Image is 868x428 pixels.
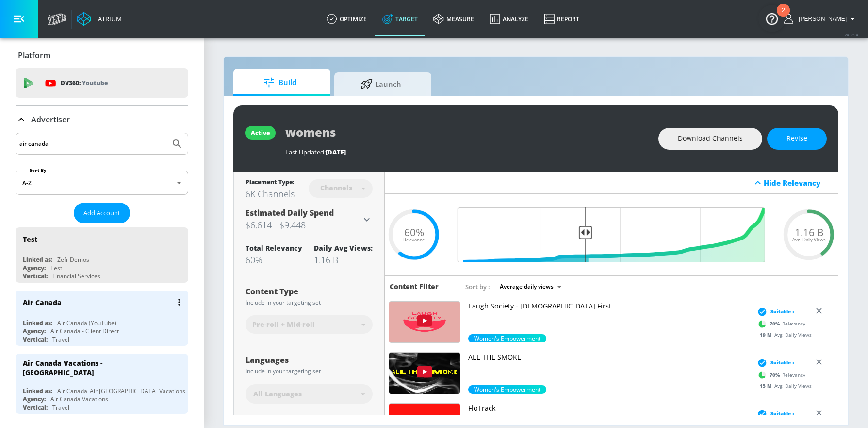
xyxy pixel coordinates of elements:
div: Relevancy [755,317,806,331]
span: Download Channels [678,133,743,145]
span: Women's Empowerment [468,385,546,394]
div: Vertical: [23,403,48,411]
span: Suitable › [771,308,795,315]
span: Suitable › [771,410,795,417]
div: Travel [52,403,69,411]
div: 70.0% [468,334,546,342]
span: All Languages [253,389,302,399]
button: Add Account [74,203,130,223]
p: Advertiser [31,114,70,125]
div: Air Canada Vacations [50,395,108,403]
span: 70 % [770,320,783,327]
div: Atrium [94,15,122,23]
div: Suitable › [755,358,795,368]
div: Vertical: [23,272,48,280]
span: 19 M [760,331,775,338]
div: Advertiser [16,106,188,133]
div: Estimated Daily Spend$6,614 - $9,448 [246,207,373,232]
div: Platform [16,42,188,69]
div: Suitable › [755,409,795,419]
button: Open Resource Center, 2 new notifications [758,5,786,32]
div: 1.16 B [314,254,373,266]
div: TestLinked as:Zefr DemosAgency:TestVertical:Financial Services [16,227,188,283]
h3: $6,614 - $9,448 [246,218,361,232]
div: active [251,129,270,137]
button: [PERSON_NAME] [784,13,858,25]
a: optimize [319,1,375,36]
a: measure [426,1,482,36]
p: ALL THE SMOKE [468,352,749,362]
div: Vertical: [23,335,48,343]
span: 60% [404,227,424,238]
div: 2 [782,10,785,23]
div: Air Canada Vacations - [GEOGRAPHIC_DATA] [23,359,172,377]
a: Laugh Society - [DEMOGRAPHIC_DATA] First [468,301,749,334]
div: A-Z [16,171,188,195]
div: Languages [246,356,373,364]
div: Include in your targeting set [246,368,373,374]
div: Linked as: [23,387,52,395]
div: Travel [52,335,69,343]
div: Air Canada [23,298,62,307]
span: 15 M [760,382,775,389]
div: Air CanadaLinked as:Air Canada (YouTube)Agency:Air Canada - Client DirectVertical:Travel [16,291,188,346]
div: Channels [315,184,357,192]
div: 70.0% [468,385,546,394]
input: Final Threshold [453,207,770,262]
div: Air Canada - Client Direct [50,327,119,335]
span: Add Account [83,207,120,219]
div: Test [50,264,62,272]
span: Build [243,71,317,94]
div: Avg. Daily Views [755,331,812,339]
div: Avg. Daily Views [755,382,812,390]
p: FloTrack [468,403,749,413]
div: Test [23,235,37,244]
div: Air Canada (YouTube) [57,319,116,327]
div: Air Canada_Air [GEOGRAPHIC_DATA] Vacations_CAN_YouTube_DV360 [57,387,246,395]
div: Agency: [23,395,46,403]
span: Estimated Daily Spend [246,207,334,218]
input: Search by name [19,137,166,150]
div: Zefr Demos [57,256,89,264]
a: Target [375,1,426,36]
button: Revise [767,128,827,150]
div: Agency: [23,264,46,272]
div: Total Relevancy [246,243,302,253]
span: 70 % [770,371,783,378]
button: Submit Search [166,133,188,154]
p: Youtube [82,78,108,88]
div: 60% [246,254,302,266]
div: Hide Relevancy [764,178,833,188]
span: v 4.25.4 [845,32,858,37]
div: Financial Services [52,272,100,280]
div: Linked as: [23,256,52,264]
span: Suitable › [771,359,795,366]
a: ALL THE SMOKE [468,352,749,385]
div: Placement Type: [246,178,295,188]
div: Air Canada Vacations - [GEOGRAPHIC_DATA]Linked as:Air Canada_Air [GEOGRAPHIC_DATA] Vacations_CAN_... [16,354,188,414]
p: Laugh Society - [DEMOGRAPHIC_DATA] First [468,301,749,311]
div: Average daily views [495,280,565,293]
div: Suitable › [755,307,795,317]
span: Avg. Daily Views [792,238,826,242]
span: Sort by [465,282,490,291]
img: UU2ozVs4pg2K3uFLw6-0ayCQ [389,353,460,394]
label: Sort By [28,167,49,173]
a: Report [536,1,587,36]
span: Pre-roll + Mid-roll [252,320,315,329]
div: Relevancy [755,368,806,382]
span: Women's Empowerment [468,334,546,342]
span: Relevance [403,238,425,242]
div: DV360: Youtube [16,68,188,98]
div: Content Type [246,288,373,295]
div: Last Updated: [285,148,649,156]
div: Hide Relevancy [385,172,838,194]
span: [DATE] [326,148,346,156]
div: Daily Avg Views: [314,243,373,253]
span: 1.16 B [795,227,823,238]
h6: Content Filter [390,282,439,291]
button: Download Channels [658,128,762,150]
img: UU7S8jiVhYjcFUBOoLkCPKsw [389,302,460,342]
